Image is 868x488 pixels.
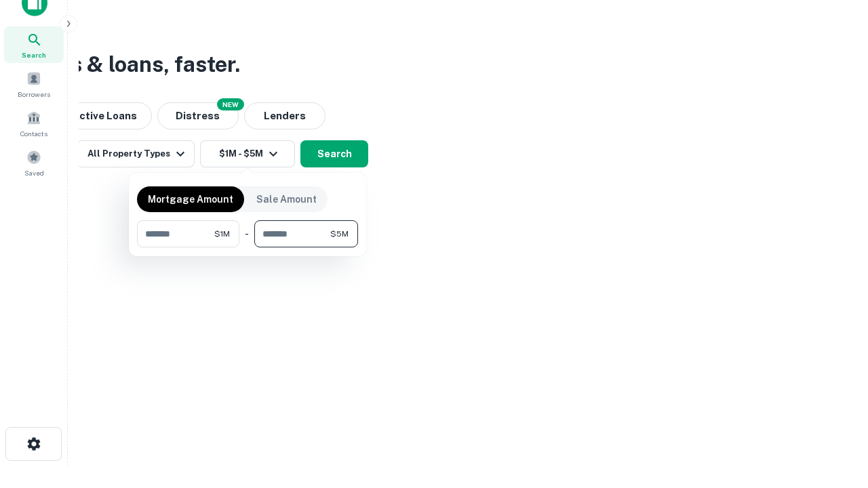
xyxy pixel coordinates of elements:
[245,220,249,247] div: -
[214,228,230,240] span: $1M
[148,192,233,207] p: Mortgage Amount
[330,228,349,240] span: $5M
[256,192,317,207] p: Sale Amount
[800,380,868,445] iframe: Chat Widget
